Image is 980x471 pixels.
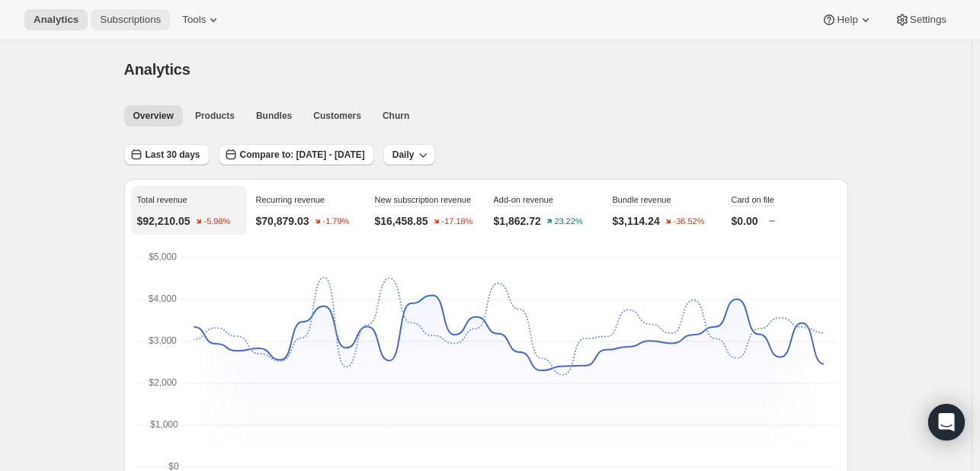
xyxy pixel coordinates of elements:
p: $70,879.03 [256,213,309,229]
span: Add-on revenue [494,195,553,204]
span: Churn [383,110,409,122]
span: Tools [182,14,206,26]
span: Help [837,14,857,26]
button: Analytics [24,9,88,30]
span: Last 30 days [146,149,200,161]
span: Recurring revenue [256,195,325,204]
p: $16,458.85 [375,213,428,229]
text: -36.52% [673,217,704,226]
p: $1,862.72 [494,213,541,229]
button: Subscriptions [91,9,170,30]
text: -5.98% [203,217,230,226]
span: Compare to: [DATE] - [DATE] [240,149,365,161]
button: Settings [886,9,956,30]
button: Help [812,9,882,30]
span: Bundles [256,110,292,122]
text: 23.22% [554,217,583,226]
span: Daily [392,149,415,161]
button: Daily [383,144,436,165]
span: Settings [910,14,946,26]
text: -1.79% [322,217,349,226]
div: Open Intercom Messenger [928,404,965,441]
button: Compare to: [DATE] - [DATE] [219,144,374,165]
span: Card on file [732,195,774,204]
span: New subscription revenue [375,195,472,204]
button: Last 30 days [124,144,210,165]
text: $4,000 [148,293,176,304]
p: $3,114.24 [613,213,660,229]
p: $92,210.05 [137,213,191,229]
button: Tools [173,9,230,30]
text: $3,000 [149,335,177,346]
span: Subscriptions [100,14,161,26]
span: Analytics [34,14,78,26]
span: Analytics [124,61,191,78]
span: Total revenue [137,195,187,204]
text: $5,000 [149,252,177,262]
span: Customers [313,110,361,122]
p: $0.00 [732,213,758,229]
text: -17.18% [441,217,472,226]
span: Bundle revenue [613,195,671,204]
span: Overview [133,110,174,122]
text: $2,000 [149,377,177,388]
span: Products [195,110,235,122]
text: $1,000 [150,419,178,430]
